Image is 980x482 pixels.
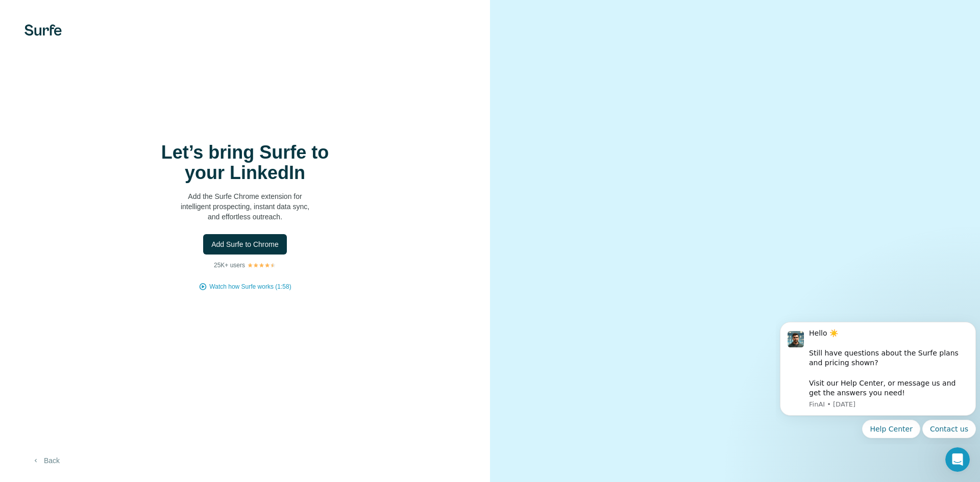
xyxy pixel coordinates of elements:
[203,234,287,255] button: Add Surfe to Chrome
[214,261,245,270] p: 25K+ users
[24,451,67,470] button: Back
[24,24,62,36] img: Surfe's logo
[247,262,276,268] img: Rating Stars
[776,313,980,444] iframe: Intercom notifications message
[143,191,347,222] p: Add the Surfe Chrome extension for intelligent prospecting, instant data sync, and effortless out...
[945,447,970,472] iframe: Intercom live chat
[209,282,291,291] button: Watch how Surfe works (1:58)
[211,239,279,249] span: Add Surfe to Chrome
[143,142,347,183] h1: Let’s bring Surfe to your LinkedIn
